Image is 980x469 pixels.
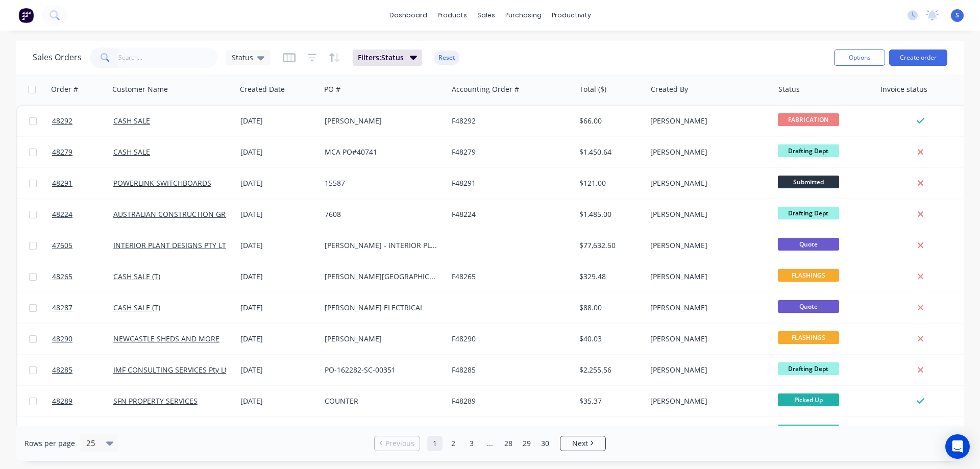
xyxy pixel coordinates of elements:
div: Accounting Order # [452,84,519,94]
div: Open Intercom Messenger [945,434,970,459]
div: [PERSON_NAME] - INTERIOR PLANT DESIGNS - FORTIS [325,240,438,251]
a: 48285 [52,355,113,385]
a: 48289 [52,386,113,416]
a: INTERIOR PLANT DESIGNS PTY LTD [113,240,231,250]
div: [DATE] [240,178,316,188]
a: Page 30 [537,436,553,451]
span: 48292 [52,116,72,126]
span: 48291 [52,178,72,188]
a: 48292 [52,106,113,136]
span: Filters: Status [358,53,404,63]
div: $66.00 [579,116,639,126]
span: Drafting Dept [778,207,839,219]
div: products [432,8,472,23]
div: [DATE] [240,334,316,344]
div: F48279 [452,147,565,157]
div: $121.00 [579,178,639,188]
span: 48285 [52,365,72,375]
button: Options [834,50,885,66]
div: $40.03 [579,334,639,344]
div: productivity [547,8,596,23]
button: Filters:Status [353,50,422,66]
span: FLASHINGS [778,269,839,282]
div: MCA PO#40741 [325,147,438,157]
div: F48290 [452,334,565,344]
div: F48285 [452,365,565,375]
div: Invoice status [880,84,927,94]
span: 48265 [52,271,72,282]
ul: Pagination [370,436,610,451]
span: 48289 [52,396,72,406]
div: Created By [651,84,688,94]
img: Factory [18,8,34,23]
span: 48290 [52,334,72,344]
div: purchasing [500,8,547,23]
div: [DATE] [240,271,316,282]
a: 48291 [52,168,113,199]
span: Submitted [778,176,839,188]
div: F48292 [452,116,565,126]
div: [DATE] [240,209,316,219]
button: Reset [434,51,459,65]
span: Quote [778,300,839,313]
a: POWERLINK SWITCHBOARDS [113,178,211,188]
span: Previous [385,438,414,449]
a: NEWCASTLE SHEDS AND MORE [113,334,219,343]
a: 48257 [52,417,113,448]
span: Status [232,52,253,63]
a: 48287 [52,292,113,323]
div: sales [472,8,500,23]
a: Page 3 [464,436,479,451]
div: 7608 [325,209,438,219]
div: [DATE] [240,240,316,251]
div: [PERSON_NAME] ELECTRICAL [325,303,438,313]
a: Next page [560,438,605,449]
div: [PERSON_NAME] [325,116,438,126]
div: $77,632.50 [579,240,639,251]
div: Order # [51,84,78,94]
div: [PERSON_NAME] [650,116,764,126]
div: [PERSON_NAME] [650,334,764,344]
div: $35.37 [579,396,639,406]
span: Rows per page [24,438,75,449]
div: [DATE] [240,365,316,375]
a: 48265 [52,261,113,292]
a: Jump forward [482,436,498,451]
div: [PERSON_NAME] [650,240,764,251]
a: 48290 [52,324,113,354]
a: Page 29 [519,436,534,451]
a: Page 28 [501,436,516,451]
div: [PERSON_NAME] [650,209,764,219]
a: 48224 [52,199,113,230]
input: Search... [118,47,218,68]
a: CASH SALE (T) [113,271,160,281]
a: AUSTRALIAN CONSTRUCTION GROUP [113,209,240,219]
div: [PERSON_NAME] [650,147,764,157]
div: $88.00 [579,303,639,313]
div: $329.48 [579,271,639,282]
div: [PERSON_NAME] [650,178,764,188]
div: Status [778,84,800,94]
div: F48265 [452,271,565,282]
div: [PERSON_NAME] [650,365,764,375]
span: Picked Up [778,425,839,437]
div: COUNTER [325,396,438,406]
div: Total ($) [579,84,606,94]
div: [DATE] [240,396,316,406]
a: IMF CONSULTING SERVICES Pty Ltd [113,365,232,375]
div: [DATE] [240,116,316,126]
div: 15587 [325,178,438,188]
span: Next [572,438,588,449]
div: PO # [324,84,340,94]
div: [DATE] [240,303,316,313]
div: [PERSON_NAME] [650,271,764,282]
span: 48279 [52,147,72,157]
span: FLASHINGS [778,331,839,344]
div: F48291 [452,178,565,188]
span: 48287 [52,303,72,313]
span: 48224 [52,209,72,219]
div: $1,450.64 [579,147,639,157]
a: CASH SALE [113,116,150,126]
span: 47605 [52,240,72,251]
a: Previous page [375,438,420,449]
